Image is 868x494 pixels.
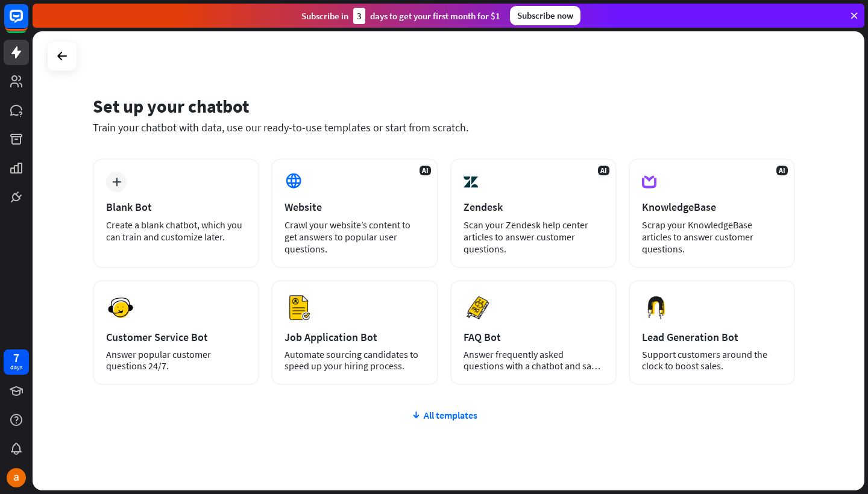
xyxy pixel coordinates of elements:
div: Zendesk [464,200,603,214]
i: plus [112,178,121,186]
div: Set up your chatbot [93,95,795,117]
div: Customer Service Bot [106,330,246,344]
div: Subscribe now [510,6,580,25]
span: AI [420,166,431,175]
div: KnowledgeBase [642,200,782,214]
div: Answer frequently asked questions with a chatbot and save your time. [464,349,603,372]
div: 3 [353,8,365,24]
div: days [10,363,22,372]
div: Answer popular customer questions 24/7. [106,349,246,372]
div: 7 [13,352,19,363]
div: Support customers around the clock to boost sales. [642,349,782,372]
span: AI [598,166,609,175]
div: Website [285,200,424,214]
a: 7 days [4,349,29,375]
div: Lead Generation Bot [642,330,782,344]
div: Job Application Bot [285,330,424,344]
div: All templates [93,409,795,421]
div: FAQ Bot [464,330,603,344]
div: Create a blank chatbot, which you can train and customize later. [106,219,246,243]
div: Scrap your KnowledgeBase articles to answer customer questions. [642,219,782,255]
div: Blank Bot [106,200,246,214]
div: Subscribe in days to get your first month for $1 [301,8,500,24]
div: Scan your Zendesk help center articles to answer customer questions. [464,219,603,255]
span: AI [776,166,788,175]
div: Train your chatbot with data, use our ready-to-use templates or start from scratch. [93,120,795,134]
div: Crawl your website’s content to get answers to popular user questions. [285,219,424,255]
div: Automate sourcing candidates to speed up your hiring process. [285,349,424,372]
